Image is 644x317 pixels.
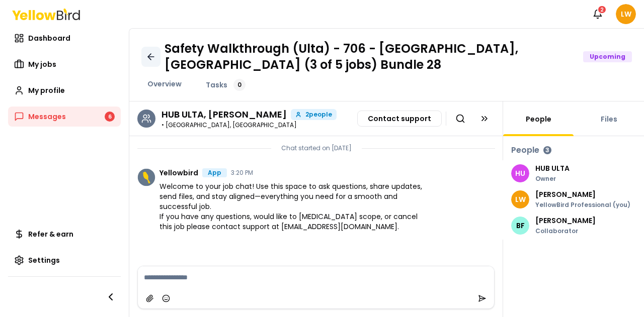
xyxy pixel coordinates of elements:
time: 3:20 PM [231,170,253,176]
span: Overview [147,79,182,89]
a: My jobs [8,54,121,74]
a: People [520,114,557,124]
button: 2 [588,4,608,24]
div: Chat messages [129,136,503,266]
div: 3 [543,146,551,154]
span: HU [511,164,529,182]
p: Chat started on [DATE] [281,144,352,152]
div: 6 [105,112,115,122]
span: Yellowbird [159,169,198,176]
span: My profile [28,85,65,95]
a: Messages6 [8,107,121,127]
div: Upcoming [583,51,632,62]
a: Overview [141,79,188,89]
span: Tasks [206,80,227,90]
a: Refer & earn [8,224,121,244]
span: BF [511,217,529,235]
span: LW [511,190,529,208]
a: Tasks0 [200,79,252,91]
span: My jobs [28,59,56,69]
a: Files [595,114,623,124]
a: My profile [8,80,121,100]
p: HUB ULTA [535,165,570,172]
p: [PERSON_NAME] [535,191,630,198]
span: LW [616,4,636,24]
h3: HUB ULTA, Bayyinah Francies [162,110,287,119]
div: App [202,168,227,177]
span: Welcome to your job chat! Use this space to ask questions, share updates, send files, and stay al... [159,181,428,232]
span: Refer & earn [28,229,73,239]
span: Settings [28,255,60,265]
span: Messages [28,112,66,122]
p: Owner [535,176,570,182]
h1: Safety Walkthrough (Ulta) - 706 - [GEOGRAPHIC_DATA], [GEOGRAPHIC_DATA] (3 of 5 jobs) Bundle 28 [165,41,575,73]
h3: People [511,144,539,156]
span: 2 people [305,112,332,118]
p: [PERSON_NAME] [535,217,596,224]
a: Settings [8,250,121,270]
p: • [GEOGRAPHIC_DATA], [GEOGRAPHIC_DATA] [162,122,337,128]
a: Dashboard [8,28,121,48]
span: Dashboard [28,33,70,43]
button: Contact support [357,111,442,127]
p: Collaborator [535,228,596,234]
div: 0 [233,79,246,91]
div: 2 [597,5,607,14]
p: YellowBird Professional (you) [535,202,630,208]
